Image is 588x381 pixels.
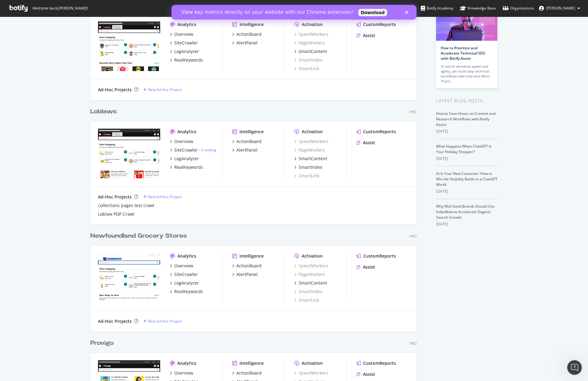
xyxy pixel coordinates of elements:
iframe: Intercom live chat [567,360,582,375]
a: SmartLink [294,297,319,303]
a: SmartContent [294,48,327,55]
div: AlertPanel [236,147,258,153]
img: https://www.valumart.ca/ [98,21,160,71]
a: CustomReports [356,253,396,259]
div: SiteCrawler [174,147,198,153]
a: LogAnalyzer [170,48,199,55]
a: SiteCrawler [170,271,198,277]
div: [DATE] [436,221,498,227]
a: Overview [170,138,193,145]
a: Loblaws [90,107,119,116]
img: https://www.newfoundlandgrocerystores.ca/ [98,253,160,303]
div: SiteCrawler [174,271,198,277]
a: SpeedWorkers [294,31,328,37]
a: Assist [356,264,375,270]
a: Assist [356,140,375,146]
div: Analytics [177,253,196,259]
div: LogAnalyzer [174,280,199,286]
a: New Ad-Hoc Project [143,194,182,199]
a: SiteCrawler [170,40,198,46]
div: Latest Blog Posts [436,97,498,104]
a: RealKeywords [170,57,203,63]
button: [PERSON_NAME] [534,3,585,13]
div: Loblaws [90,107,117,116]
a: RealKeywords [170,289,203,295]
div: Activation [302,253,323,259]
div: [DATE] [436,156,498,161]
div: [DATE] [436,189,498,194]
div: Activation [302,360,323,366]
img: How to Prioritize and Accelerate Technical SEO with Botify Assist [436,9,497,41]
div: collections pages test crawl [98,202,154,209]
div: Overview [174,370,193,376]
a: ActionBoard [232,263,262,269]
a: Provigo [90,339,116,348]
a: AlertPanel [232,40,258,46]
div: SpeedWorkers [294,370,328,376]
iframe: Intercom live chat bannière [171,5,417,20]
span: Welcome back, [PERSON_NAME] ! [32,6,88,11]
div: Intelligence [239,360,264,366]
div: Organizations [503,5,534,11]
a: Newfoundland Grocery Stores [90,232,189,240]
div: SmartLink [294,66,319,72]
div: ActionBoard [236,370,262,376]
div: Intelligence [239,129,264,135]
div: LogAnalyzer [174,156,199,162]
div: ActionBoard [236,138,262,145]
div: Botify Academy [421,5,453,11]
div: Assist [363,140,375,146]
div: SmartContent [299,48,327,55]
a: LogAnalyzer [170,280,199,286]
a: SiteCrawler- Crawling [170,147,216,153]
div: Analytics [177,21,196,28]
div: Analytics [177,129,196,135]
a: What Happens When ChatGPT Is Your Holiday Shopper? [436,144,492,154]
div: Intelligence [239,253,264,259]
a: ActionBoard [232,31,262,37]
a: SmartIndex [294,57,322,63]
div: PageWorkers [294,40,325,46]
div: Knowledge Base [460,5,496,11]
div: PageWorkers [294,147,325,153]
a: CustomReports [356,21,396,28]
a: How to Save Hours on Content and Research Workflows with Botify Assist [436,111,496,127]
a: Overview [170,31,193,37]
div: Ad-Hoc Projects [98,318,132,324]
a: RealKeywords [170,164,203,170]
div: SmartIndex [299,164,322,170]
div: SpeedWorkers [294,138,328,145]
div: CustomReports [363,360,396,366]
div: SmartContent [299,156,327,162]
div: RealKeywords [174,164,203,170]
a: CustomReports [356,360,396,366]
div: Pro [409,109,417,115]
div: Newfoundland Grocery Stores [90,232,187,240]
div: ActionBoard [236,31,262,37]
div: New Ad-Hoc Project [148,319,182,324]
div: CustomReports [363,21,396,28]
a: LogAnalyzer [170,156,199,162]
a: SmartIndex [294,289,322,295]
a: Loblaw PDP Crawl [98,211,134,217]
div: Intelligence [239,21,264,28]
div: CustomReports [363,253,396,259]
div: [DATE] [436,129,498,134]
div: SiteCrawler [174,40,198,46]
div: AI search demands speed and agility, yet multi-step technical workflows take time and effort. Tha... [441,64,493,84]
a: PageWorkers [294,271,325,277]
div: Activation [302,129,323,135]
div: Assist [363,264,375,270]
div: Pro [409,234,417,239]
a: SmartLink [294,173,319,179]
div: RealKeywords [174,57,203,63]
a: SmartContent [294,280,327,286]
a: CustomReports [356,129,396,135]
a: ActionBoard [232,138,262,145]
span: Mihir Naik [546,6,575,11]
div: New Ad-Hoc Project [148,87,182,92]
